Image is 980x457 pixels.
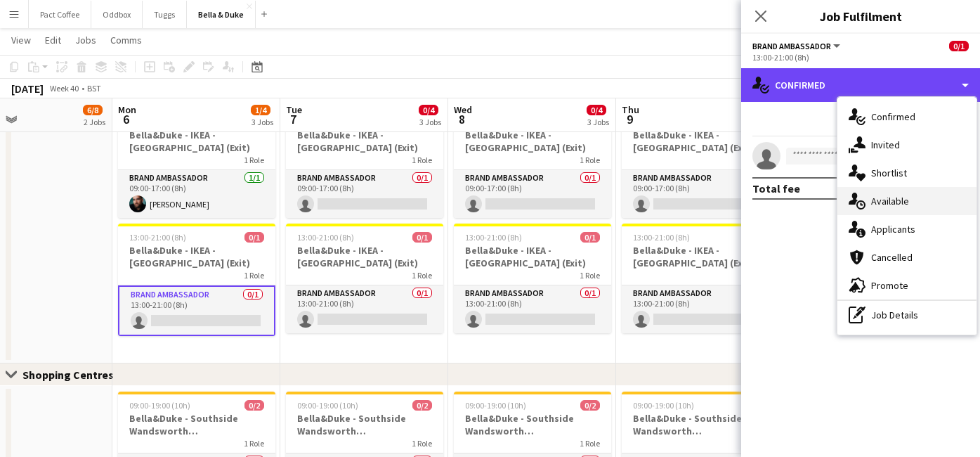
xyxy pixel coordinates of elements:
[129,400,190,411] span: 09:00-19:00 (10h)
[45,34,61,46] span: Edit
[286,285,443,333] app-card-role: Brand Ambassador0/113:00-21:00 (8h)
[251,117,273,127] div: 3 Jobs
[46,83,81,94] span: Week 40
[622,108,779,218] app-job-card: 09:00-17:00 (8h)0/1Bella&Duke - IKEA - [GEOGRAPHIC_DATA] (Exit)1 RoleBrand Ambassador0/109:00-17:...
[286,224,443,333] app-job-card: 13:00-21:00 (8h)0/1Bella&Duke - IKEA - [GEOGRAPHIC_DATA] (Exit)1 RoleBrand Ambassador0/113:00-21:...
[118,244,275,269] h3: Bella&Duke - IKEA - [GEOGRAPHIC_DATA] (Exit)
[244,400,264,411] span: 0/2
[39,31,67,49] a: Edit
[622,285,779,333] app-card-role: Brand Ambassador0/113:00-21:00 (8h)
[454,224,611,333] app-job-card: 13:00-21:00 (8h)0/1Bella&Duke - IKEA - [GEOGRAPHIC_DATA] (Exit)1 RoleBrand Ambassador0/113:00-21:...
[580,438,600,449] span: 1 Role
[286,412,443,437] h3: Bella&Duke - Southside Wandsworth ([GEOGRAPHIC_DATA])
[454,285,611,333] app-card-role: Brand Ambassador0/113:00-21:00 (8h)
[118,412,275,437] h3: Bella&Duke - Southside Wandsworth ([GEOGRAPHIC_DATA])
[87,83,101,94] div: BST
[871,223,915,236] span: Applicants
[871,139,900,151] span: Invited
[91,1,143,28] button: Oddbox
[419,117,441,127] div: 3 Jobs
[118,108,275,218] app-job-card: 09:00-17:00 (8h)1/1Bella&Duke - IKEA - [GEOGRAPHIC_DATA] (Exit)1 RoleBrand Ambassador1/109:00-17:...
[84,117,105,127] div: 2 Jobs
[465,400,526,411] span: 09:00-19:00 (10h)
[244,155,264,165] span: 1 Role
[286,170,443,218] app-card-role: Brand Ambassador0/109:00-17:00 (8h)
[412,438,432,449] span: 1 Role
[580,232,600,243] span: 0/1
[83,105,103,115] span: 6/8
[11,34,31,46] span: View
[118,129,275,154] h3: Bella&Duke - IKEA - [GEOGRAPHIC_DATA] (Exit)
[284,111,302,127] span: 7
[70,31,102,49] a: Jobs
[452,111,472,127] span: 8
[22,368,125,382] div: Shopping Centres
[286,103,302,116] span: Tue
[187,1,256,28] button: Bella & Duke
[752,52,969,63] div: 13:00-21:00 (8h)
[752,41,831,51] span: Brand Ambassador
[412,232,432,243] span: 0/1
[297,232,354,243] span: 13:00-21:00 (8h)
[412,400,432,411] span: 0/2
[454,129,611,154] h3: Bella&Duke - IKEA - [GEOGRAPHIC_DATA] (Exit)
[949,41,969,51] span: 0/1
[871,279,908,292] span: Promote
[454,412,611,437] h3: Bella&Duke - Southside Wandsworth ([GEOGRAPHIC_DATA])
[286,108,443,218] app-job-card: 09:00-17:00 (8h)0/1Bella&Duke - IKEA - [GEOGRAPHIC_DATA] (Exit)1 RoleBrand Ambassador0/109:00-17:...
[286,129,443,154] h3: Bella&Duke - IKEA - [GEOGRAPHIC_DATA] (Exit)
[244,270,264,281] span: 1 Role
[580,155,600,165] span: 1 Role
[752,181,800,195] div: Total fee
[244,438,264,449] span: 1 Role
[465,232,522,243] span: 13:00-21:00 (8h)
[580,270,600,281] span: 1 Role
[116,111,136,127] span: 6
[118,224,275,336] app-job-card: 13:00-21:00 (8h)0/1Bella&Duke - IKEA - [GEOGRAPHIC_DATA] (Exit)1 RoleBrand Ambassador0/113:00-21:...
[622,224,779,333] app-job-card: 13:00-21:00 (8h)0/1Bella&Duke - IKEA - [GEOGRAPHIC_DATA] (Exit)1 RoleBrand Ambassador0/113:00-21:...
[105,31,148,49] a: Comms
[633,400,694,411] span: 09:00-19:00 (10h)
[580,400,600,411] span: 0/2
[741,7,980,25] h3: Job Fulfilment
[118,170,275,218] app-card-role: Brand Ambassador1/109:00-17:00 (8h)[PERSON_NAME]
[622,244,779,269] h3: Bella&Duke - IKEA - [GEOGRAPHIC_DATA] (Exit)
[75,34,96,46] span: Jobs
[633,232,690,243] span: 13:00-21:00 (8h)
[741,68,980,102] div: Confirmed
[752,41,842,51] button: Brand Ambassador
[454,103,472,116] span: Wed
[297,400,358,411] span: 09:00-19:00 (10h)
[622,129,779,154] h3: Bella&Duke - IKEA - [GEOGRAPHIC_DATA] (Exit)
[412,270,432,281] span: 1 Role
[587,105,606,115] span: 0/4
[143,1,187,28] button: Tuggs
[110,34,142,46] span: Comms
[454,244,611,269] h3: Bella&Duke - IKEA - [GEOGRAPHIC_DATA] (Exit)
[412,155,432,165] span: 1 Role
[6,31,37,49] a: View
[871,251,913,264] span: Cancelled
[129,232,186,243] span: 13:00-21:00 (8h)
[286,244,443,269] h3: Bella&Duke - IKEA - [GEOGRAPHIC_DATA] (Exit)
[118,285,275,336] app-card-role: Brand Ambassador0/113:00-21:00 (8h)
[454,108,611,218] app-job-card: 09:00-17:00 (8h)0/1Bella&Duke - IKEA - [GEOGRAPHIC_DATA] (Exit)1 RoleBrand Ambassador0/109:00-17:...
[29,1,91,28] button: Pact Coffee
[454,170,611,218] app-card-role: Brand Ambassador0/109:00-17:00 (8h)
[244,232,264,243] span: 0/1
[837,301,976,329] div: Job Details
[622,170,779,218] app-card-role: Brand Ambassador0/109:00-17:00 (8h)
[11,82,44,96] div: [DATE]
[587,117,609,127] div: 3 Jobs
[118,103,136,116] span: Mon
[620,111,639,127] span: 9
[251,105,270,115] span: 1/4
